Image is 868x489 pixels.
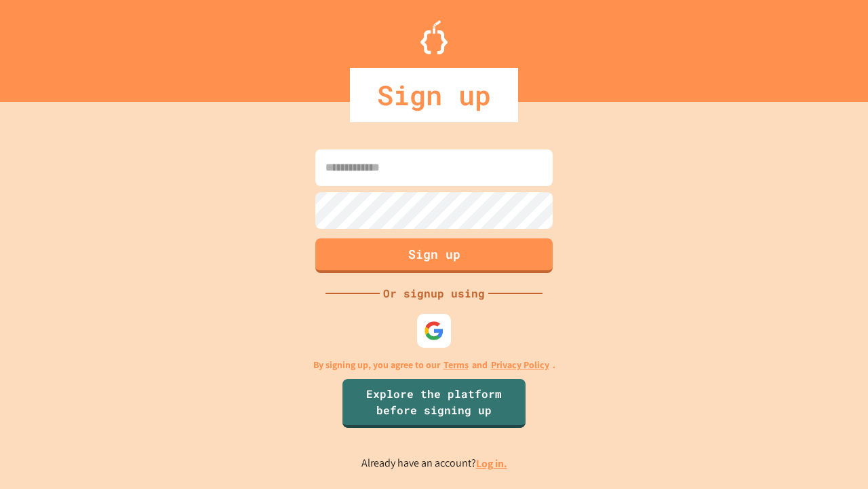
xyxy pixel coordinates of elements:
[424,321,444,341] img: google-icon.svg
[313,358,555,372] p: By signing up, you agree to our and .
[443,358,469,372] a: Terms
[350,68,518,122] div: Sign up
[811,435,854,475] iframe: chat widget
[315,238,553,273] button: Sign up
[361,455,507,472] p: Already have an account?
[755,376,854,433] iframe: chat widget
[380,285,488,302] div: Or signup using
[342,379,526,428] a: Explore the platform before signing up
[476,456,507,471] a: Log in.
[491,358,549,372] a: Privacy Policy
[420,20,448,54] img: Logo.svg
